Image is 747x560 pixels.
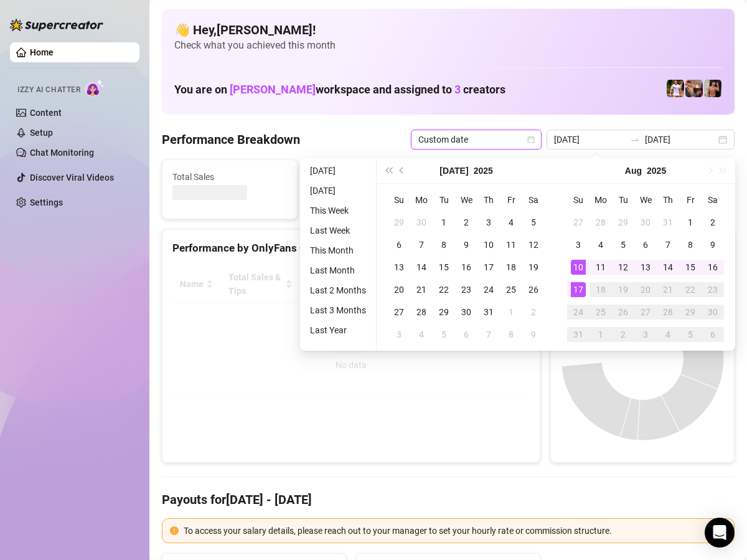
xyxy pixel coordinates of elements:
[481,305,496,320] div: 31
[625,158,642,183] button: Choose a month
[634,211,657,234] td: 2025-07-30
[305,283,371,298] li: Last 2 Months
[702,211,724,234] td: 2025-08-02
[162,131,300,148] h4: Performance Breakdown
[616,305,631,320] div: 26
[410,256,433,278] td: 2025-07-14
[500,323,522,346] td: 2025-08-08
[30,108,62,118] a: Content
[172,170,287,184] span: Total Sales
[392,282,406,297] div: 20
[433,234,455,256] td: 2025-07-08
[436,215,451,230] div: 1
[657,301,679,323] td: 2025-08-28
[705,215,720,230] div: 2
[638,327,653,342] div: 3
[705,237,720,252] div: 9
[590,278,612,301] td: 2025-08-18
[10,19,103,31] img: logo-BBDzfeDw.svg
[504,282,519,297] div: 25
[567,234,590,256] td: 2025-08-03
[612,189,634,211] th: Tu
[526,260,541,275] div: 19
[526,237,541,252] div: 12
[638,237,653,252] div: 6
[593,305,608,320] div: 25
[477,278,500,301] td: 2025-07-24
[392,215,406,230] div: 29
[392,260,406,275] div: 13
[392,305,406,320] div: 27
[679,301,702,323] td: 2025-08-29
[392,237,406,252] div: 6
[500,211,522,234] td: 2025-07-04
[459,282,474,297] div: 23
[705,282,720,297] div: 23
[616,237,631,252] div: 5
[571,215,586,230] div: 27
[630,135,640,145] span: swap-right
[634,189,657,211] th: We
[685,80,703,97] img: Osvaldo
[459,237,474,252] div: 9
[571,305,586,320] div: 24
[305,163,371,178] li: [DATE]
[704,80,721,97] img: Zach
[454,83,461,96] span: 3
[679,211,702,234] td: 2025-08-01
[634,234,657,256] td: 2025-08-06
[481,237,496,252] div: 10
[634,323,657,346] td: 2025-09-03
[590,301,612,323] td: 2025-08-25
[657,323,679,346] td: 2025-09-04
[593,215,608,230] div: 28
[526,305,541,320] div: 2
[612,323,634,346] td: 2025-09-02
[414,215,429,230] div: 30
[17,84,80,96] span: Izzy AI Chatter
[571,282,586,297] div: 17
[433,211,455,234] td: 2025-07-01
[638,260,653,275] div: 13
[705,518,735,548] div: Open Intercom Messenger
[683,305,698,320] div: 29
[455,323,477,346] td: 2025-08-06
[590,234,612,256] td: 2025-08-04
[702,278,724,301] td: 2025-08-23
[679,189,702,211] th: Fr
[612,256,634,278] td: 2025-08-12
[455,234,477,256] td: 2025-07-09
[481,260,496,275] div: 17
[433,189,455,211] th: Tu
[527,136,535,143] span: calendar
[388,301,410,323] td: 2025-07-27
[477,323,500,346] td: 2025-08-07
[705,305,720,320] div: 30
[679,234,702,256] td: 2025-08-08
[481,215,496,230] div: 3
[554,133,625,146] input: Start date
[433,323,455,346] td: 2025-08-05
[526,282,541,297] div: 26
[683,215,698,230] div: 1
[522,211,545,234] td: 2025-07-05
[410,211,433,234] td: 2025-06-30
[522,189,545,211] th: Sa
[388,278,410,301] td: 2025-07-20
[657,211,679,234] td: 2025-07-31
[414,305,429,320] div: 28
[410,323,433,346] td: 2025-08-04
[522,278,545,301] td: 2025-07-26
[410,301,433,323] td: 2025-07-28
[612,234,634,256] td: 2025-08-05
[477,189,500,211] th: Th
[388,211,410,234] td: 2025-06-29
[382,158,395,183] button: Last year (Control + left)
[174,83,505,97] h1: You are on workspace and assigned to creators
[459,260,474,275] div: 16
[395,158,409,183] button: Previous month (PageUp)
[571,327,586,342] div: 31
[477,234,500,256] td: 2025-07-10
[414,327,429,342] div: 4
[683,237,698,252] div: 8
